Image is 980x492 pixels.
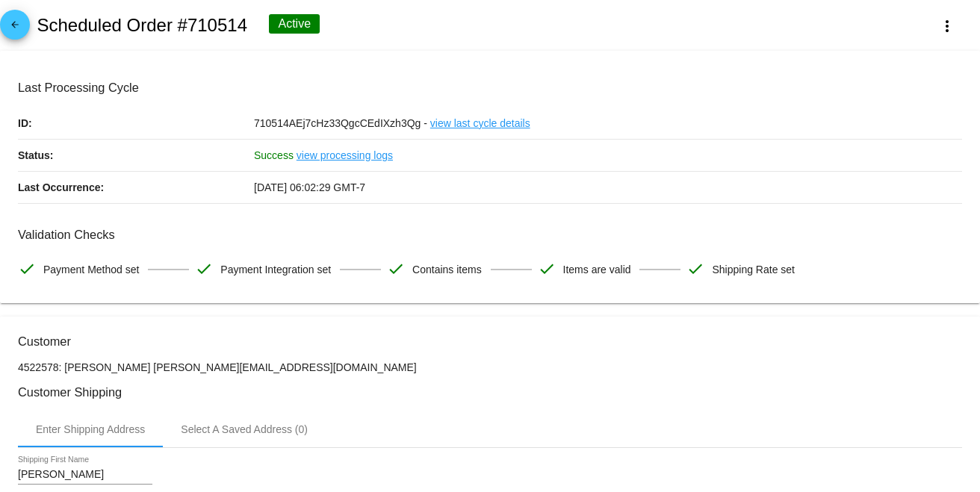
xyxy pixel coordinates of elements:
span: Items are valid [563,254,631,285]
div: Active [269,14,320,34]
p: Status: [18,140,254,171]
h3: Customer Shipping [18,385,962,399]
mat-icon: check [387,260,405,278]
mat-icon: more_vert [938,17,956,35]
span: [DATE] 06:02:29 GMT-7 [254,181,365,193]
h3: Customer [18,334,962,349]
mat-icon: check [686,260,704,278]
input: Shipping First Name [18,469,152,481]
span: Contains items [412,254,482,285]
a: view processing logs [297,140,393,171]
a: view last cycle details [430,108,530,139]
p: 4522578: [PERSON_NAME] [PERSON_NAME][EMAIL_ADDRESS][DOMAIN_NAME] [18,361,962,373]
mat-icon: check [195,260,213,278]
mat-icon: arrow_back [6,19,24,37]
span: 710514AEj7cHz33QgcCEdIXzh3Qg - [254,117,427,129]
p: ID: [18,108,254,139]
h2: Scheduled Order #710514 [37,15,247,36]
div: Enter Shipping Address [36,423,145,435]
mat-icon: check [18,260,36,278]
span: Payment Method set [43,254,139,285]
p: Last Occurrence: [18,172,254,203]
span: Payment Integration set [220,254,331,285]
h3: Last Processing Cycle [18,81,962,95]
span: Success [254,149,294,161]
span: Shipping Rate set [712,254,795,285]
div: Select A Saved Address (0) [181,423,308,435]
mat-icon: check [538,260,556,278]
h3: Validation Checks [18,228,962,242]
